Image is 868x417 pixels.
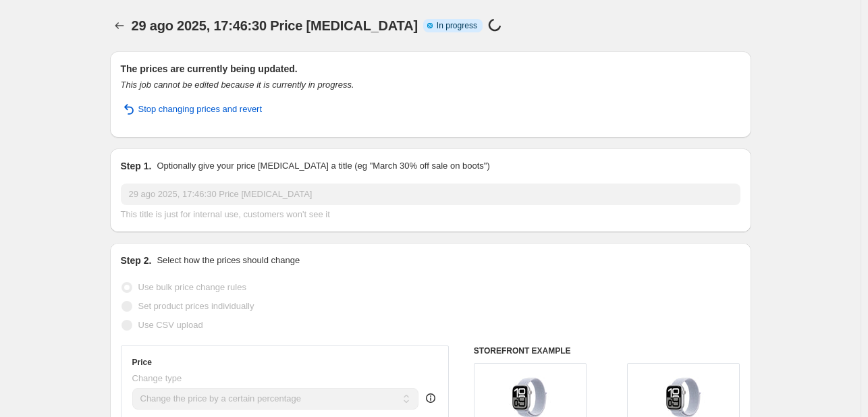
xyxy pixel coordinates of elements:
h2: Step 2. [121,254,152,267]
p: Optionally give your price [MEDICAL_DATA] a title (eg "March 30% off sale on boots") [157,159,489,173]
span: Set product prices individually [138,301,254,311]
h2: The prices are currently being updated. [121,62,740,76]
h6: STOREFRONT EXAMPLE [474,345,740,356]
button: Stop changing prices and revert [113,99,271,120]
button: Price change jobs [110,16,129,35]
span: This title is just for internal use, customers won't see it [121,209,330,219]
span: In progress [437,20,477,31]
input: 30% off holiday sale [121,184,740,205]
div: help [424,391,437,405]
i: This job cannot be edited because it is currently in progress. [121,80,354,90]
span: Change type [132,373,182,383]
span: Use bulk price change rules [138,282,246,292]
p: Select how the prices should change [157,254,300,267]
span: Stop changing prices and revert [138,103,263,116]
span: Use CSV upload [138,320,203,330]
span: 29 ago 2025, 17:46:30 Price [MEDICAL_DATA] [132,18,418,33]
h3: Price [132,357,152,368]
h2: Step 1. [121,159,152,173]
